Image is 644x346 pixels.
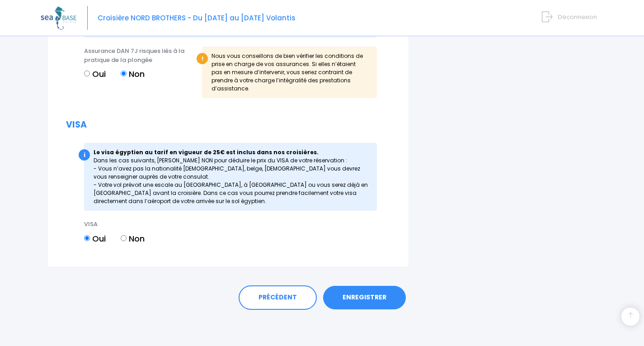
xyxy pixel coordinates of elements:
[84,47,184,64] span: Assurance DAN 7J risques liés à la pratique de la plongée
[323,286,406,309] a: ENREGISTRER
[239,285,317,310] a: PRÉCÉDENT
[84,220,98,228] span: VISA
[84,232,106,245] label: Oui
[121,235,127,241] input: Non
[121,71,127,76] input: Non
[202,47,377,98] div: Nous vous conseillons de bien vérifier les conditions de prise en charge de vos assurances. Si el...
[84,235,90,241] input: Oui
[98,13,296,23] span: Croisière NORD BROTHERS - Du [DATE] au [DATE] Volantis
[121,232,145,245] label: Non
[84,68,106,80] label: Oui
[94,148,319,156] strong: Le visa égyptien au tarif en vigueur de 25€ est inclus dans nos croisières.
[84,143,377,211] div: Dans les cas suivants, [PERSON_NAME] NON pour déduire le prix du VISA de votre réservation : - Vo...
[197,53,208,64] div: !
[79,149,90,161] div: i
[121,68,145,80] label: Non
[84,71,90,76] input: Oui
[558,13,597,21] span: Déconnexion
[66,120,390,130] h2: VISA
